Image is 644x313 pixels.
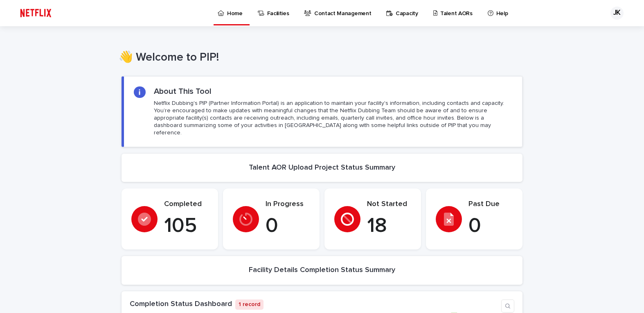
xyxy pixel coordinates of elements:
h2: Facility Details Completion Status Summary [249,266,395,275]
p: 1 record [235,299,263,310]
div: JK [610,7,624,20]
p: Completed [164,200,208,209]
p: Netflix Dubbing's PIP (Partner Information Portal) is an application to maintain your facility's ... [154,100,512,137]
p: 105 [164,214,208,238]
h2: Talent AOR Upload Project Status Summary [249,163,395,172]
p: 18 [367,214,411,238]
p: In Progress [266,200,310,209]
p: Past Due [468,200,513,209]
p: Not Started [367,200,411,209]
p: 0 [468,214,513,238]
h1: 👋 Welcome to PIP! [119,51,520,65]
a: Completion Status Dashboard [130,300,232,308]
img: ifQbXi3ZQGMSEF7WDB7W [16,5,55,21]
h2: About This Tool [154,86,212,96]
p: 0 [266,214,310,238]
